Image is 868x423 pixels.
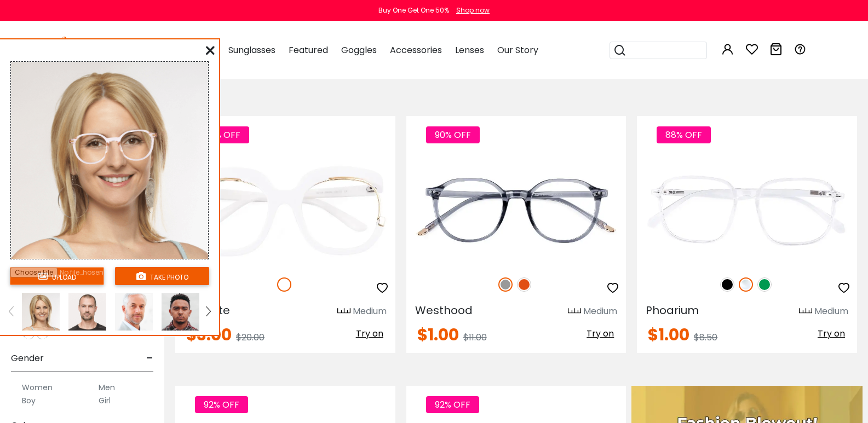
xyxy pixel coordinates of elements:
span: Try on [356,327,383,340]
img: left.png [9,306,13,316]
span: 85% OFF [195,126,249,143]
div: Buy One Get One 50% [378,5,449,15]
img: tryonModel2.png [162,293,199,331]
div: Shop now [456,5,490,15]
button: Try on [583,327,617,341]
span: $1.00 [417,323,459,346]
span: 92% OFF [195,396,248,413]
label: Women [22,381,53,394]
span: Sunglasses [228,44,275,56]
button: Try on [814,327,848,341]
label: Boy [22,394,36,407]
img: Orange [517,277,531,292]
span: $20.00 [236,331,265,344]
label: Girl [99,394,111,407]
span: $1.00 [648,323,689,346]
span: Try on [818,327,845,340]
div: Medium [814,305,848,318]
img: size ruler [799,308,812,316]
img: Green [757,277,772,292]
img: tryonModel5.png [68,293,106,331]
img: White Logoate - Plastic ,Universal Bridge Fit [175,155,395,265]
img: Gray Westhood - Plastic ,Universal Bridge Fit [406,155,626,265]
span: $11.00 [463,331,487,344]
img: tryonModel8.png [115,293,153,331]
img: original.png [64,119,164,175]
span: $8.50 [694,331,717,344]
div: Medium [583,305,617,318]
button: Try on [353,327,387,341]
span: Westhood [415,303,473,318]
span: 90% OFF [426,126,480,143]
img: abbeglasses.com [62,37,152,64]
span: Accessories [390,44,442,56]
div: Medium [353,305,387,318]
span: Our Story [497,44,538,56]
span: Phoarium [646,303,699,318]
img: tryonModel7.png [11,62,208,259]
span: Goggles [341,44,377,56]
img: Fclear Phoarium - Plastic ,Universal Bridge Fit [637,155,857,265]
img: Gray [498,277,513,292]
span: - [146,345,153,372]
img: Black [720,277,734,292]
button: upload [10,267,104,285]
span: 88% OFF [657,126,711,143]
span: Try on [587,327,614,340]
span: 92% OFF [426,396,479,413]
img: size ruler [568,308,581,316]
img: White [277,277,291,292]
img: size ruler [337,308,350,316]
span: Gender [11,345,44,372]
img: right.png [206,306,210,316]
img: Clear [739,277,753,292]
img: tryonModel7.png [22,293,60,331]
span: Featured [289,44,328,56]
button: take photo [115,267,209,285]
label: Men [99,381,115,394]
a: Shop now [451,5,490,15]
span: Lenses [455,44,484,56]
